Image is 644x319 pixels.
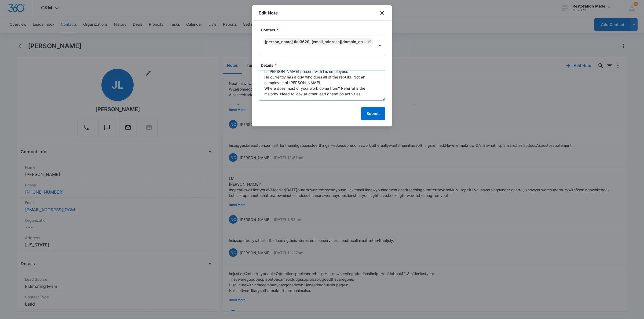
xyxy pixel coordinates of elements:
[379,10,385,16] button: close
[259,70,385,101] textarea: Next call we will look at his GG. WE also need to go over his Onboarding Packet. Also need to do ...
[361,107,385,120] button: Submit
[259,10,278,16] h1: Edit Note
[261,62,387,68] label: Details
[265,39,367,44] div: [PERSON_NAME] (ID:3629; [EMAIL_ADDRESS][DOMAIN_NAME]; 3157250592)
[261,27,387,33] label: Contact
[367,40,372,43] div: Remove James Loy (ID:3629; jamesl@bluelinesolutions.net; 3157250592)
